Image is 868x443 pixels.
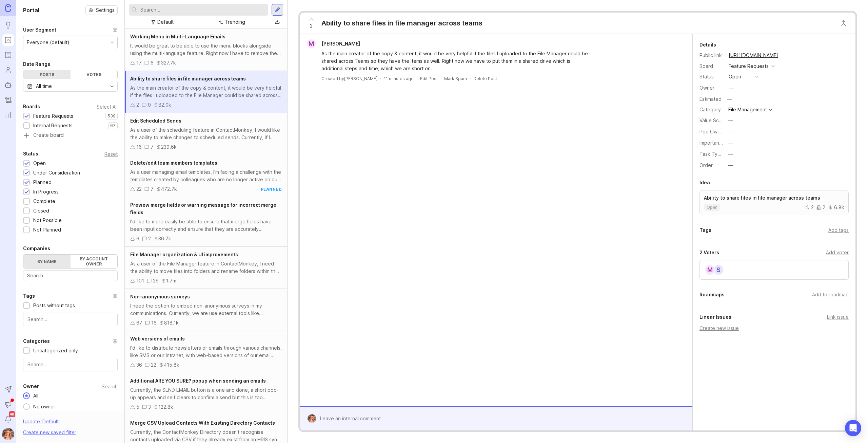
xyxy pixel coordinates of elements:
[699,106,723,113] div: Category
[728,117,733,124] div: —
[729,73,741,80] div: open
[136,319,142,327] div: 67
[321,41,360,47] span: [PERSON_NAME]
[23,70,71,79] div: Posts
[136,361,142,369] div: 36
[707,205,717,210] p: open
[33,302,75,309] div: Posts without tags
[23,382,39,390] div: Owner
[2,94,14,106] a: Changelog
[102,385,118,388] div: Search
[33,179,52,186] div: Planned
[130,336,185,342] span: Web versions of emails
[23,103,40,111] div: Boards
[130,168,282,183] div: As a user managing email templates, I'm facing a challenge with the templates created by colleagu...
[23,150,38,158] div: Status
[71,255,118,268] label: By account owner
[321,18,482,28] div: Ability to share files in file manager across teams
[416,76,417,81] div: ·
[384,76,414,81] a: 11 minutes ago
[699,97,722,101] div: Estimated
[151,361,156,369] div: 22
[130,302,282,317] div: I need the option to embed non-anonymous surveys in my communications. Currently, we are use exte...
[130,252,238,257] span: File Manager organization & UI improvements
[33,122,73,129] div: Internal Requests
[27,39,70,46] div: Everyone (default)
[725,95,734,104] div: —
[104,152,118,156] div: Reset
[728,128,733,135] div: —
[699,179,710,187] div: Idea
[23,244,50,253] div: Companies
[9,411,15,417] span: 48
[2,109,14,121] a: Reporting
[125,247,287,289] a: File Manager organization & UI improvementsAs a user of the File Manager feature in ContactMonkey...
[130,218,282,233] div: I'd like to more easily be able to ensure that merge fields have been input correctly and ensure ...
[158,101,171,109] div: 82.0k
[705,264,715,275] div: M
[136,403,139,411] div: 5
[27,316,113,323] input: Search...
[130,378,266,384] span: Additional ARE YOU SURE? popup when sending an emails
[23,133,118,139] a: Create board
[828,205,844,210] div: 6.8k
[125,71,287,113] a: Ability to share files in file manager across teamsAs the main creator of the copy & content, it ...
[699,117,726,123] label: Value Scale
[2,413,14,425] button: Notifications
[148,101,151,109] div: 0
[130,344,282,359] div: I'd like to distribute newsletters or emails through various channels, like SMS or our intranet, ...
[837,16,850,30] button: Close button
[307,39,316,48] div: M
[136,277,144,284] div: 101
[729,84,734,92] div: —
[699,190,849,215] a: Ability to share files in file manager across teamsopen226.8k
[125,155,287,197] a: Delete/edit team members templatesAs a user managing email templates, I'm facing a challenge with...
[166,277,176,284] div: 1.7m
[23,26,56,34] div: User Segment
[33,198,55,205] div: Complete
[2,79,14,91] a: Autopilot
[816,205,825,210] div: 2
[828,226,849,234] div: Add tags
[130,42,282,57] div: It would be great to be able to use the menu blocks alongside using the multi-language feature. R...
[130,34,225,39] span: Working Menu in Multi-Language Emails
[153,277,159,284] div: 29
[699,291,725,299] div: Roadmaps
[440,76,441,81] div: ·
[136,235,139,242] div: 6
[107,113,116,119] p: 539
[136,101,139,109] div: 2
[130,420,275,426] span: Merge CSV Upload Contacts With Existing Directory Contacts
[125,197,287,247] a: Preview merge fields or warning message for incorrect merge fieldsI'd like to more easily be able...
[161,59,176,67] div: 327.7k
[2,64,14,76] a: Users
[699,62,723,70] div: Board
[728,162,733,169] div: —
[380,76,381,81] div: ·
[699,248,719,257] div: 2 Voters
[33,226,61,234] div: Not Planned
[33,160,46,167] div: Open
[2,428,14,440] button: Bronwen W
[699,73,723,80] div: Status
[158,403,173,411] div: 122.8k
[30,392,42,400] div: All
[699,313,731,321] div: Linear Issues
[444,76,467,81] button: Mark Spam
[130,84,282,99] div: As the main creator of the copy & content, it would be very helpful if the files I uploaded to th...
[23,60,51,68] div: Date Range
[157,18,174,26] div: Default
[136,59,142,67] div: 17
[713,264,724,275] div: S
[27,361,113,368] input: Search...
[805,205,814,210] div: 2
[33,207,49,215] div: Closed
[161,143,177,151] div: 239.6k
[23,292,35,300] div: Tags
[470,76,471,81] div: ·
[151,59,154,67] div: 6
[23,6,39,14] h1: Portal
[420,76,438,81] div: Edit Post
[699,84,723,92] div: Owner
